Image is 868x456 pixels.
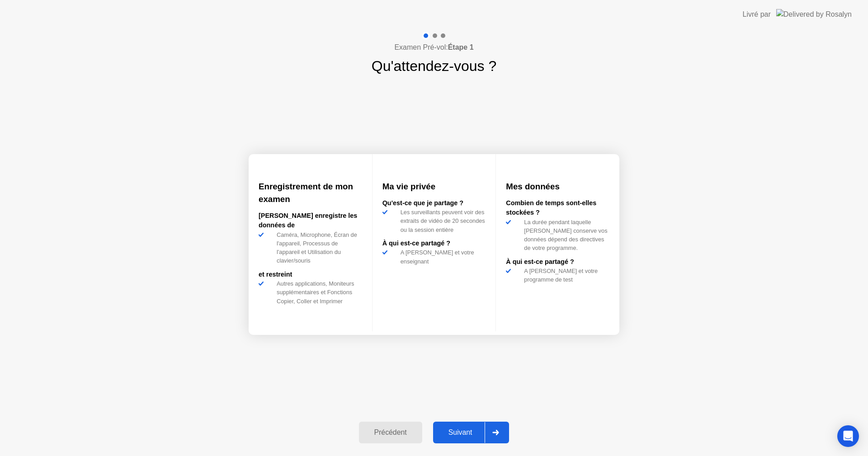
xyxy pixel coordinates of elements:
div: La durée pendant laquelle [PERSON_NAME] conserve vos données dépend des directives de votre progr... [520,218,609,253]
img: Delivered by Rosalyn [776,9,852,19]
div: Livré par [743,9,771,20]
div: Autres applications, Moniteurs supplémentaires et Fonctions Copier, Coller et Imprimer [273,279,362,306]
div: Qu'est-ce que je partage ? [382,198,486,208]
h4: Examen Pré-vol: [394,42,473,53]
div: Précédent [362,428,420,437]
h1: Qu'attendez-vous ? [372,55,497,77]
div: Suivant [436,428,485,437]
h3: Enregistrement de mon examen [259,180,362,206]
button: Précédent [359,422,422,443]
div: Combien de temps sont-elles stockées ? [506,198,609,218]
div: Open Intercom Messenger [837,425,859,447]
button: Suivant [433,422,509,443]
div: Caméra, Microphone, Écran de l'appareil, Processus de l'appareil et Utilisation du clavier/souris [273,230,362,265]
div: Les surveillants peuvent voir des extraits de vidéo de 20 secondes ou la session entière [397,208,486,234]
h3: Ma vie privée [382,180,486,193]
b: Étape 1 [448,43,474,51]
div: et restreint [259,270,362,280]
div: À qui est-ce partagé ? [382,239,486,249]
div: À qui est-ce partagé ? [506,257,609,267]
div: A [PERSON_NAME] et votre enseignant [397,248,486,265]
div: [PERSON_NAME] enregistre les données de [259,211,362,230]
div: A [PERSON_NAME] et votre programme de test [520,267,609,284]
h3: Mes données [506,180,609,193]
